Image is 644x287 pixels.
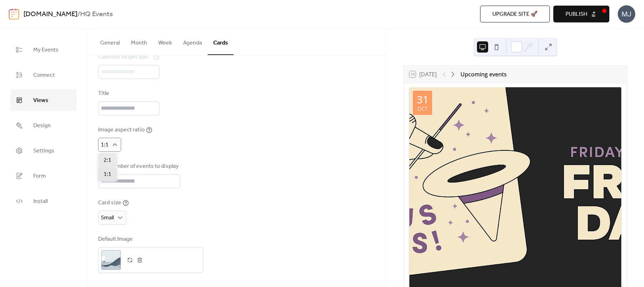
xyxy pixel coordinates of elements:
[33,45,58,56] span: My Events
[98,199,121,207] div: Card size
[178,28,208,54] button: Agenda
[11,165,77,187] a: Form
[77,8,80,21] b: /
[98,162,179,171] div: Max number of events to display
[33,120,51,131] span: Design
[98,235,202,244] div: Default Image
[104,170,111,179] span: 1:1
[492,10,538,19] span: Upgrade site 🚀
[553,6,609,22] button: Publish
[618,5,635,23] div: MJ
[11,115,77,136] a: Design
[101,139,109,150] span: 1:1
[98,89,158,98] div: Title
[11,190,77,212] a: Install
[153,28,178,54] button: Week
[33,171,46,182] span: Form
[101,250,121,270] div: ;
[417,106,428,111] div: Oct
[101,212,114,223] span: Small
[104,156,111,165] span: 2:1
[480,6,550,22] button: Upgrade site 🚀
[23,8,77,21] a: [DOMAIN_NAME]
[417,94,429,105] div: 31
[11,64,77,86] a: Connect
[33,145,54,157] span: Settings
[11,140,77,162] a: Settings
[80,8,113,21] b: HQ Events
[95,28,125,54] button: General
[11,89,77,111] a: Views
[208,28,234,55] button: Cards
[461,70,507,78] div: Upcoming events
[9,8,19,20] img: logo
[33,70,55,81] span: Connect
[566,10,587,19] span: Publish
[33,95,48,106] span: Views
[125,28,153,54] button: Month
[98,126,145,134] div: Image aspect ratio
[33,196,48,207] span: Install
[11,39,77,61] a: My Events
